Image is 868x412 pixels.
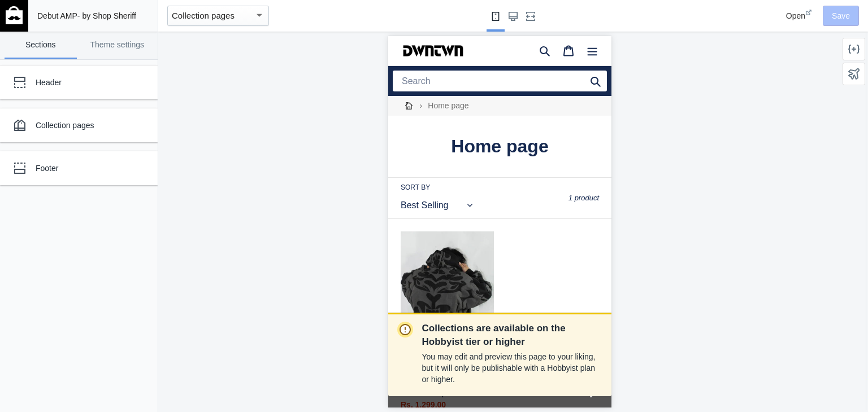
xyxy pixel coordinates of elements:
[5,32,77,59] a: Sections
[422,322,602,349] p: Collections are available on the Hobbyist tier or higher
[422,351,602,385] p: You may edit and preview this page to your liking, but it will only be publishable with a Hobbyis...
[6,6,23,24] img: main-logo_60x60_white.png
[12,348,196,363] span: Go to full site
[10,59,31,80] a: Home
[36,120,133,131] div: Collection pages
[12,3,83,26] img: image
[12,3,137,26] a: image
[77,11,136,20] span: - by Shop Sheriff
[37,11,77,20] span: Debut AMP
[172,11,235,20] mat-select-trigger: Collection pages
[12,146,89,156] label: Sort by
[180,157,211,166] span: 1 product
[192,3,216,26] button: Menu
[38,60,82,80] span: Home page
[81,32,154,59] a: Theme settings
[5,34,219,55] input: Search
[63,100,160,120] span: Home page
[36,163,133,174] div: Footer
[786,11,805,20] span: Open
[36,77,133,88] div: Header
[30,60,36,80] span: ›
[202,34,213,55] a: submit search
